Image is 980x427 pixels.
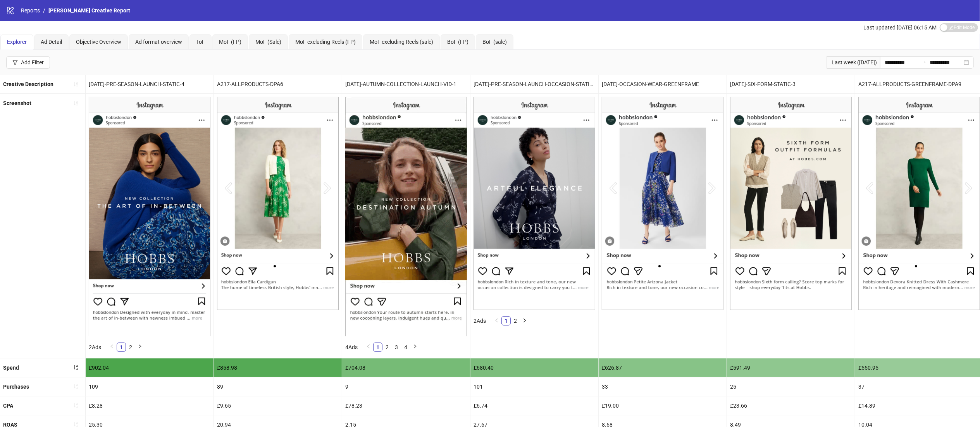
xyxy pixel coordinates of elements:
div: [DATE]-SIX-FORM-STATIC-3 [727,75,855,93]
div: £6.74 [470,396,598,415]
button: right [410,343,420,352]
div: £704.08 [342,358,470,377]
div: 101 [470,377,598,396]
span: right [413,344,417,349]
div: Add Filter [21,59,44,65]
span: sort-descending [73,365,79,370]
img: Screenshot 120219828209250624 [217,97,339,310]
li: Next Page [135,343,145,352]
b: CPA [3,403,13,409]
li: 4 [401,343,410,352]
span: 2 Ads [89,344,101,350]
div: £78.23 [342,396,470,415]
img: Screenshot 120234562355700624 [345,97,467,336]
span: BoF (sale) [482,39,507,45]
img: Screenshot 120231782086310624 [474,97,595,310]
span: 4 Ads [345,344,358,350]
div: £23.66 [727,396,855,415]
li: Next Page [520,316,529,325]
span: right [522,318,527,323]
a: 3 [392,343,401,351]
b: Purchases [3,384,29,390]
span: sort-ascending [73,384,79,389]
div: £626.87 [599,358,727,377]
div: [DATE]-PRE-SEASON-LAUNCH-OCCASION-STATIC-4 [470,75,598,93]
span: ToF [196,39,205,45]
a: 1 [117,343,126,351]
span: sort-ascending [73,100,79,106]
a: Reports [19,6,41,15]
div: £9.65 [214,396,342,415]
li: 1 [373,343,382,352]
li: 1 [501,316,511,325]
div: £591.49 [727,358,855,377]
span: left [110,344,114,349]
img: Screenshot 120231763419370624 [89,97,210,336]
div: [DATE]-OCCASION-WEAR-GREENFRAME [599,75,727,93]
span: sort-ascending [73,403,79,408]
img: Screenshot 120233814573940624 [602,97,723,310]
b: Spend [3,365,19,371]
span: MoF (FP) [219,39,241,45]
button: Add Filter [6,56,50,69]
button: left [364,343,373,352]
div: 33 [599,377,727,396]
li: 2 [126,343,135,352]
li: Next Page [410,343,420,352]
span: 2 Ads [474,318,486,324]
span: MoF excluding Reels (FP) [295,39,356,45]
span: MoF excluding Reels (sale) [370,39,433,45]
div: £19.00 [599,396,727,415]
a: 4 [401,343,410,351]
a: 2 [126,343,135,351]
span: BoF (FP) [447,39,468,45]
button: left [107,343,117,352]
div: £858.98 [214,358,342,377]
div: £8.28 [86,396,214,415]
div: £902.04 [86,358,214,377]
b: Creative Description [3,81,53,87]
li: / [43,6,45,15]
button: left [492,316,501,325]
span: Objective Overview [76,39,121,45]
span: MoF (Sale) [255,39,281,45]
span: Ad format overview [135,39,182,45]
span: swap-right [920,59,927,65]
div: A217-ALLPRODUCTS-DPA6 [214,75,342,93]
span: left [494,318,499,323]
div: 25 [727,377,855,396]
a: 2 [511,317,520,325]
div: Last week ([DATE]) [827,56,880,69]
img: Screenshot 120234482771400624 [730,97,852,310]
button: right [520,316,529,325]
span: filter [12,60,18,65]
div: 9 [342,377,470,396]
span: [PERSON_NAME] Creative Report [48,7,130,14]
span: right [138,344,142,349]
img: Screenshot 120233814573920624 [858,97,980,310]
div: 109 [86,377,214,396]
span: Last updated [DATE] 06:15 AM [863,24,937,31]
div: [DATE]-PRE-SEASON-LAUNCH-STATIC-4 [86,75,214,93]
span: to [920,59,927,65]
a: 1 [502,317,510,325]
li: Previous Page [364,343,373,352]
li: 1 [117,343,126,352]
a: 2 [383,343,391,351]
div: 89 [214,377,342,396]
div: [DATE]-AUTUMN-COLLECTION-LAUNCH-VID-1 [342,75,470,93]
span: Ad Detail [41,39,62,45]
span: left [366,344,371,349]
span: sort-ascending [73,81,79,87]
li: 2 [382,343,392,352]
b: Screenshot [3,100,31,106]
a: 1 [374,343,382,351]
li: 3 [392,343,401,352]
div: £680.40 [470,358,598,377]
li: Previous Page [107,343,117,352]
span: sort-ascending [73,422,79,427]
span: Explorer [7,39,27,45]
li: Previous Page [492,316,501,325]
button: right [135,343,145,352]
